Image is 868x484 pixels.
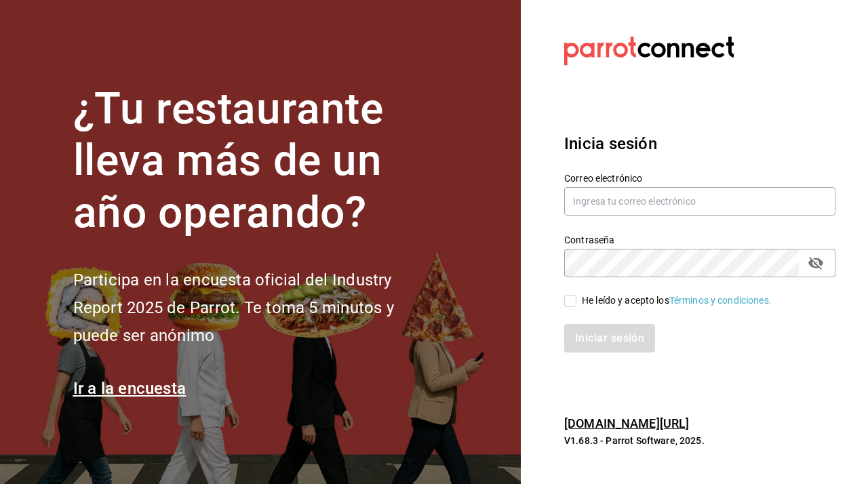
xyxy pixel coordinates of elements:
a: [DOMAIN_NAME][URL] [564,416,689,430]
button: passwordField [804,251,827,275]
a: Términos y condiciones. [669,295,772,306]
h2: Participa en la encuesta oficial del Industry Report 2025 de Parrot. Te toma 5 minutos y puede se... [73,266,439,349]
a: Ir a la encuesta [73,379,186,398]
label: Correo electrónico [564,173,835,182]
h1: ¿Tu restaurante lleva más de un año operando? [73,83,439,239]
p: V1.68.3 - Parrot Software, 2025. [564,434,835,447]
h3: Inicia sesión [564,132,835,156]
input: Ingresa tu correo electrónico [564,187,835,216]
label: Contraseña [564,235,835,244]
div: He leído y acepto los [582,294,772,308]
